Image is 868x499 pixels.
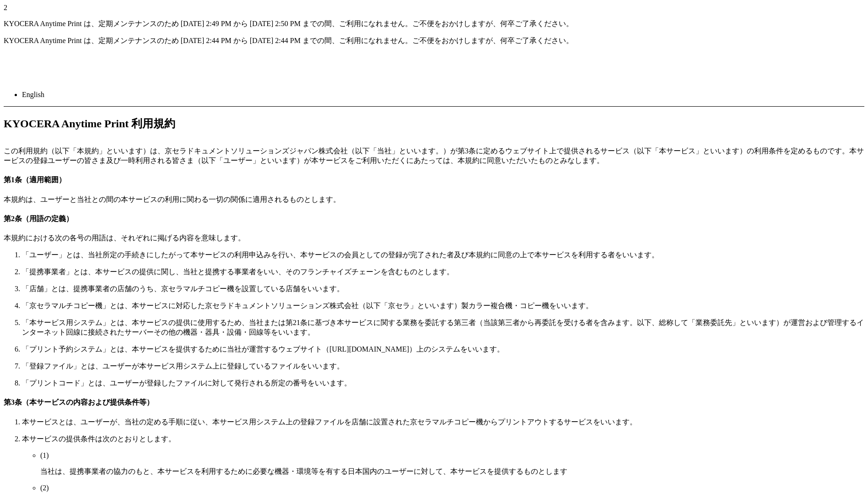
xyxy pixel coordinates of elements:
[4,214,864,224] h4: 第2条（用語の定義）
[22,284,864,294] p: 「店舗」とは、提携事業者の店舗のうち、京セラマルチコピー機を設置している店舗をいいます。
[22,418,864,427] p: 本サービスとは、ユーザーが、当社の定める手順に従い、本サービス用システム上の登録ファイルを店舗に設置された京セラマルチコピー機からプリントアウトするサービスをいいます。
[22,362,864,371] p: 「登録ファイル」とは、ユーザーが本サービス用システム上に登録しているファイルをいいます。
[4,4,864,12] div: 2
[4,398,864,407] h4: 第3条（本サービスの内容および提供条件等）
[4,175,864,185] h4: 第1条（適用範囲）
[22,345,864,354] p: 「プリント予約システム」とは、本サービスを提供するために当社が運営するウェブサイト（[URL][DOMAIN_NAME]）上のシステムをいいます。
[4,107,18,115] a: 戻る
[22,250,864,260] p: 「ユーザー」とは、当社所定の手続きにしたがって本サービスの利用申込みを行い、本サービスの会員としての登録が完了された者及び本規約に同意の上で本サービスを利用する者をいいます。
[4,195,864,205] p: 本規約は、ユーザーと当社との間の本サービスの利用に関わる一切の関係に適用されるものとします。
[22,301,864,311] p: 「京セラマルチコピー機」とは、本サービスに対応した京セラドキュメントソリューションズ株式会社（以下「京セラ」といいます）製カラー複合機・コピー機をいいます。
[22,434,864,444] p: 本サービスの提供条件は次のとおりとします。
[4,12,33,20] span: 利用規約
[4,118,175,130] h2: KYOCERA Anytime Print 利用規約
[40,451,864,477] li: (1)
[22,379,864,388] p: 「プリントコード」とは、ユーザーが登録したファイルに対して発行される所定の番号をいいます。
[4,233,864,243] p: 本規約における次の各号の用語は、それぞれに掲げる内容を意味します。
[22,267,864,277] p: 「提携事業者」とは、本サービスの提供に関し、当社と提携する事業者をいい、そのフランチャイズチェーンを含むものとします。
[4,36,864,46] p: KYOCERA Anytime Print は、定期メンテナンスのため [DATE] 2:44 PM から [DATE] 2:44 PM までの間、ご利用になれません。ご不便をおかけしますが、何...
[40,467,864,477] p: 当社は、提携事業者の協力のもと、本サービスを利用するために必要な機器・環境等を有する日本国内のユーザーに対して、本サービスを提供するものとします
[4,138,864,166] p: この利用規約（以下「本規約」といいます）は、京セラドキュメントソリューションズジャパン株式会社（以下「当社」といいます。）が第3条に定めるウェブサイト上で提供されるサービス（以下「本サービス」と...
[4,19,864,29] p: KYOCERA Anytime Print は、定期メンテナンスのため [DATE] 2:49 PM から [DATE] 2:50 PM までの間、ご利用になれません。ご不便をおかけしますが、何...
[22,318,864,337] p: 「本サービス用システム」とは、本サービスの提供に使用するため、当社または第21条に基づき本サービスに関する業務を委託する第三者（当該第三者から再委託を受ける者を含みます。以下、総称して「業務委託...
[22,91,44,98] a: English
